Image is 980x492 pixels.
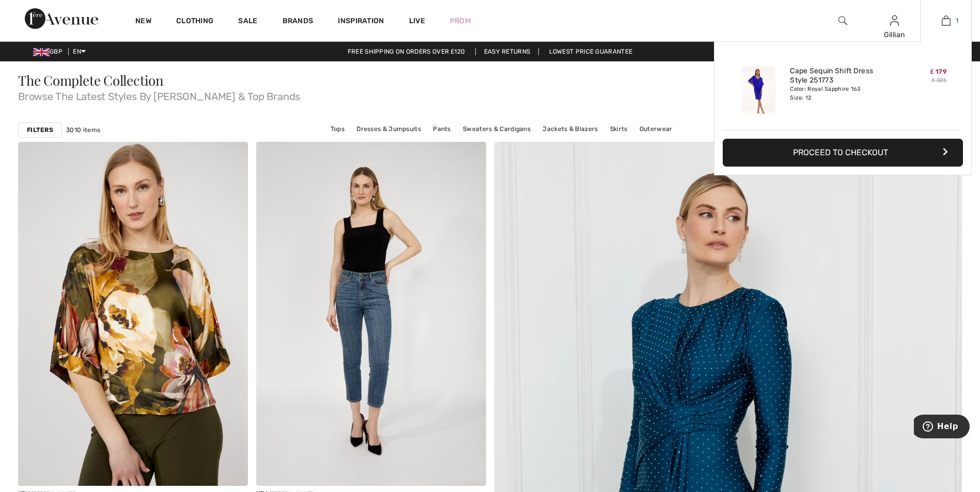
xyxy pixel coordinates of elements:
a: Prom [450,15,471,26]
span: 3010 items [66,125,100,135]
span: EN [73,48,86,55]
a: Outerwear [634,122,678,136]
strong: Filters [27,125,53,135]
img: My Info [890,14,899,27]
img: Floral Hip-Length Pullover Style 253180. Multi [18,142,248,486]
a: Tops [325,122,350,136]
img: 1ère Avenue [25,8,98,29]
div: Gillian [869,29,920,40]
a: Free shipping on orders over ₤120 [339,48,474,55]
span: Browse The Latest Styles By [PERSON_NAME] & Top Brands [18,87,962,102]
a: Jackets & Blazers [537,122,603,136]
a: Live [409,15,425,26]
button: Proceed to Checkout [723,139,963,167]
a: Sweaters & Cardigans [458,122,536,136]
span: Inspiration [338,17,384,27]
img: My Bag [942,14,951,27]
a: Pants [428,122,456,136]
img: High-Waisted Cropped Jeans Style 253755. Blue [256,142,486,486]
a: Sale [238,17,257,27]
s: ₤ 325 [931,77,946,84]
div: Color: Royal Sapphire 163 Size: 12 [790,85,892,102]
iframe: Opens a widget where you can find more information [914,415,970,440]
a: Brands [283,17,314,27]
a: Cape Sequin Shift Dress Style 251773 [790,67,892,85]
a: Lowest Price Guarantee [541,48,641,55]
span: GBP [33,48,67,55]
a: Skirts [605,122,633,136]
a: Easy Returns [475,48,539,55]
span: 1 [956,16,958,25]
img: UK Pound [33,48,50,56]
span: The Complete Collection [18,71,164,89]
img: search the website [838,14,847,27]
a: 1 [921,14,971,27]
span: ₤ 179 [930,68,946,75]
a: Dresses & Jumpsuits [351,122,426,136]
a: Clothing [176,17,213,27]
a: New [135,17,151,27]
a: Sign In [890,15,899,25]
img: Cape Sequin Shift Dress Style 251773 [741,67,775,118]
